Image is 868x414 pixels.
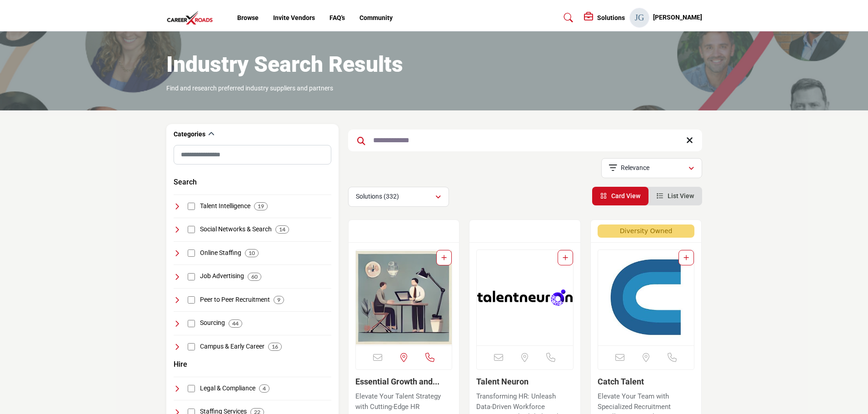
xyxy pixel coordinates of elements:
span: Card View [611,192,640,200]
button: Relevance [601,158,702,178]
p: Find and research preferred industry suppliers and partners [166,84,333,93]
b: 44 [232,320,239,327]
h4: Talent Intelligence: Intelligence and data-driven insights for making informed decisions in talen... [200,202,250,211]
h3: Catch Talent [598,377,695,387]
h1: Industry Search Results [166,50,403,79]
span: List View [668,192,694,200]
div: 44 Results For Sourcing [229,319,242,328]
h4: Campus & Early Career: Programs and platforms focusing on recruitment and career development for ... [200,342,264,351]
img: Essential Growth and Talent [356,250,452,345]
a: Browse [237,14,259,21]
a: View List [657,192,694,200]
h2: Categories [174,130,205,139]
a: Invite Vendors [273,14,315,21]
span: Diversity Owned [598,224,695,238]
b: 14 [279,226,285,233]
input: Search Category [174,145,331,165]
h4: Online Staffing: Digital platforms specializing in the staffing of temporary, contract, and conti... [200,249,241,258]
a: Search [555,10,579,25]
div: Solutions [584,12,625,23]
h4: Legal & Compliance: Resources and services ensuring recruitment practices comply with legal and r... [200,384,255,393]
p: Relevance [621,164,649,173]
h4: Social Networks & Search: Platforms that combine social networking and search capabilities for re... [200,225,272,234]
button: Solutions (332) [348,187,449,207]
b: 16 [272,344,278,350]
div: 14 Results For Social Networks & Search [275,225,289,234]
b: 10 [249,250,255,256]
input: Select Peer to Peer Recruitment checkbox [188,296,195,304]
div: 10 Results For Online Staffing [245,249,259,257]
div: 60 Results For Job Advertising [248,273,261,281]
b: 60 [251,274,258,280]
a: Community [359,14,393,21]
img: Talent Neuron [477,250,573,345]
a: Add To List [441,254,447,261]
img: Site Logo [166,10,218,25]
a: Talent Neuron [476,377,529,386]
b: 4 [263,385,266,392]
div: 16 Results For Campus & Early Career [268,343,282,351]
a: FAQ's [329,14,345,21]
button: Show hide supplier dropdown [629,8,649,28]
div: 4 Results For Legal & Compliance [259,384,269,393]
a: Open Listing in new tab [356,250,452,345]
img: Catch Talent [598,250,694,345]
li: List View [649,187,702,205]
button: Search [174,177,197,188]
input: Search Keyword [348,130,702,151]
li: Card View [592,187,649,205]
p: Solutions (332) [356,192,399,201]
a: Catch Talent [598,377,644,386]
input: Select Legal & Compliance checkbox [188,385,195,392]
a: Open Listing in new tab [598,250,694,345]
div: 9 Results For Peer to Peer Recruitment [274,296,284,304]
input: Select Sourcing checkbox [188,320,195,327]
input: Select Job Advertising checkbox [188,273,195,280]
h5: [PERSON_NAME] [653,13,702,22]
b: 19 [258,203,264,209]
h3: Talent Neuron [476,377,574,387]
input: Select Social Networks & Search checkbox [188,226,195,233]
a: View Card [600,192,640,200]
h4: Sourcing: Strategies and tools for identifying and engaging potential candidates for specific job... [200,319,225,328]
input: Select Talent Intelligence checkbox [188,203,195,210]
h3: Essential Growth and Talent [355,377,453,387]
div: 19 Results For Talent Intelligence [254,202,268,210]
h4: Peer to Peer Recruitment: Recruitment methods leveraging existing employees' networks and relatio... [200,295,270,304]
button: Hire [174,359,187,370]
b: 9 [277,297,280,303]
a: Open Listing in new tab [477,250,573,345]
input: Select Online Staffing checkbox [188,249,195,257]
a: Add To List [563,254,568,261]
h4: Job Advertising: Platforms and strategies for advertising job openings to attract a wide range of... [200,272,244,281]
a: Essential Growth and... [355,377,439,386]
a: Add To List [683,254,689,261]
h5: Solutions [597,14,625,22]
input: Select Campus & Early Career checkbox [188,343,195,350]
